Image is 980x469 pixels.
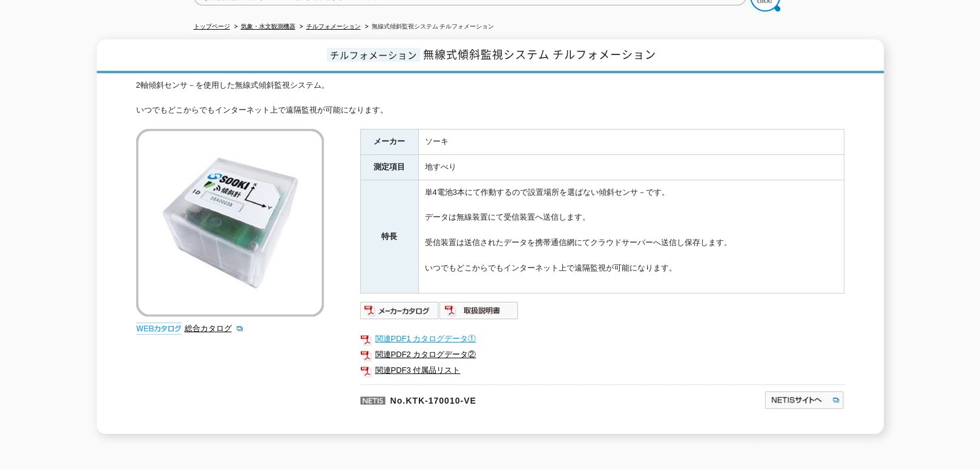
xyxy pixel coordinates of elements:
[241,23,295,30] a: 気象・水文観測機器
[136,323,182,335] img: webカタログ
[439,309,519,318] a: 取扱説明書
[418,180,844,293] td: 単4電池3本にて作動するので設置場所を選ばない傾斜センサ－です。 データは無線装置にて受信装置へ送信します。 受信装置は送信されたデータを携帯通信網にてクラウドサーバーへ送信し保存します。 いつ...
[418,155,844,180] td: 地すべり
[423,46,656,62] span: 無線式傾斜監視システム チルフォメーション
[360,301,439,320] img: メーカーカタログ
[439,301,519,320] img: 取扱説明書
[360,384,647,413] p: No.KTK-170010-VE
[360,362,844,378] a: 関連PDF3 付属品リスト
[360,331,844,347] a: 関連PDF1 カタログデータ①
[360,309,439,318] a: メーカーカタログ
[418,130,844,155] td: ソーキ
[360,130,418,155] th: メーカー
[764,390,844,410] img: NETISサイトへ
[360,180,418,293] th: 特長
[136,129,324,316] img: 無線式傾斜監視システム チルフォメーション
[327,48,420,62] span: チルフォメーション
[360,155,418,180] th: 測定項目
[360,347,844,362] a: 関連PDF2 カタログデータ②
[306,23,361,30] a: チルフォメーション
[363,21,495,33] li: 無線式傾斜監視システム チルフォメーション
[194,23,230,30] a: トップページ
[185,324,244,333] a: 総合カタログ
[136,79,844,117] div: 2軸傾斜センサ－を使用した無線式傾斜監視システム。 いつでもどこからでもインターネット上で遠隔監視が可能になります。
